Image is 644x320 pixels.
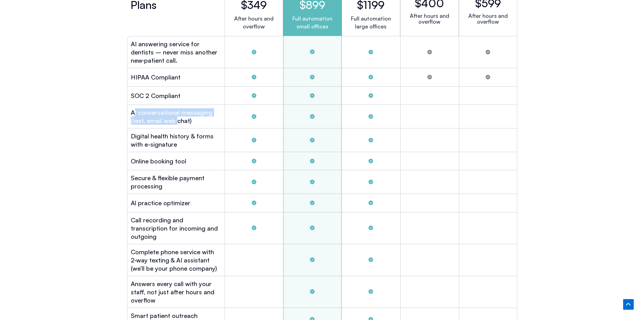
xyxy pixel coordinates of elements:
[289,15,336,30] p: Full automation small offices
[131,216,221,241] h2: Call recording and transcription for incoming and outgoing
[131,174,221,190] h2: Secure & flexible payment processing
[131,108,221,125] h2: Al conversational messaging (text, email web chat)
[131,132,221,148] h2: Digital health history & forms with e-signature
[351,15,391,30] p: Full automation large offices
[230,15,277,30] p: After hours and overflow
[130,1,156,9] h2: Plans
[131,248,221,272] h2: Complete phone service with 2-way texting & AI assistant (we’ll be your phone company)
[131,91,180,100] h2: SOC 2 Compliant
[131,73,180,81] h2: HIPAA Compliant
[131,157,186,165] h2: Online booking tool
[131,199,190,207] h2: Al practice optimizer
[131,280,221,304] h2: Answers every call with your staff, not just after hours and overflow
[131,40,221,64] h2: AI answering service for dentists – never miss another new‑patient call.
[465,13,512,25] p: After hours and overflow
[406,13,453,25] p: After hours and overflow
